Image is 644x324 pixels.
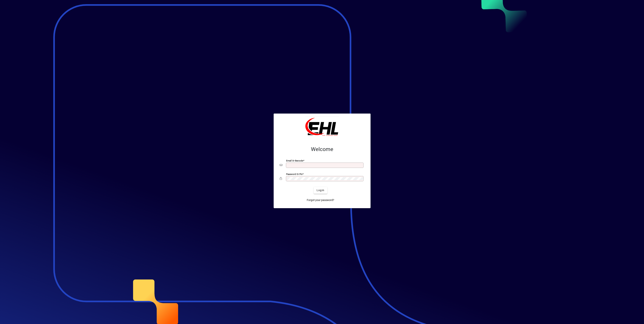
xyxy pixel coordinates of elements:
span: Login [317,188,324,192]
mat-label: Email or Barcode [286,159,303,162]
span: Forgot your password? [307,198,334,202]
h2: Welcome [280,146,364,153]
button: Login [314,187,327,194]
mat-label: Password or Pin [286,173,302,175]
a: Forgot your password? [305,197,336,204]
